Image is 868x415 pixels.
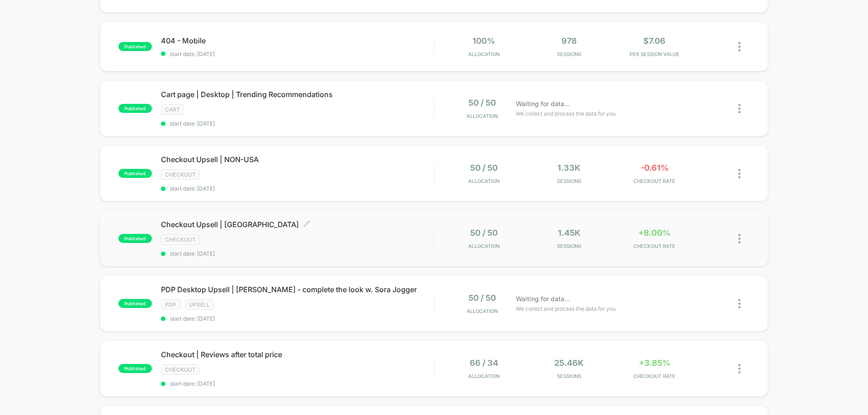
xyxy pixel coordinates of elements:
span: 978 [561,36,577,46]
span: published [118,42,152,51]
span: PDP [161,299,180,310]
span: published [118,299,152,308]
span: Allocation [467,308,498,314]
span: Allocation [468,243,500,249]
span: We collect and process the data for you [516,109,616,118]
span: Sessions [529,178,610,184]
span: Sessions [529,373,610,379]
img: close [738,42,741,51]
span: +8.00% [638,228,670,238]
span: published [118,169,152,178]
span: 66 / 34 [470,358,498,368]
span: 50 / 50 [468,293,496,303]
span: Checkout [161,234,200,245]
span: Checkout [161,169,200,180]
span: 1.33k [557,163,580,173]
span: start date: [DATE] [161,250,434,257]
span: 404 - Mobile [161,36,434,45]
span: Waiting for data... [516,99,570,109]
span: $7.06 [643,36,665,46]
span: Cart page | Desktop | Trending Recommendations [161,90,434,99]
span: -0.61% [641,163,669,173]
span: Allocation [468,51,500,57]
span: 50 / 50 [468,98,496,107]
span: Allocation [467,113,498,119]
span: Allocation [468,178,500,184]
img: close [738,364,741,373]
span: 100% [472,36,495,46]
span: We collect and process the data for you [516,304,616,313]
span: 25.46k [554,358,584,368]
img: close [738,234,741,243]
span: cart [161,104,184,115]
span: published [118,104,152,113]
span: start date: [DATE] [161,51,434,57]
span: start date: [DATE] [161,185,434,192]
span: 1.45k [558,228,580,238]
span: start date: [DATE] [161,315,434,322]
span: 50 / 50 [470,228,498,238]
span: start date: [DATE] [161,380,434,387]
span: CHECKOUT RATE [614,373,695,379]
span: Checkout Upsell | NON-USA [161,155,434,164]
span: start date: [DATE] [161,120,434,127]
img: close [738,104,741,113]
span: Sessions [529,243,610,249]
span: published [118,234,152,243]
span: Checkout [161,364,200,375]
span: Checkout | Reviews after total price [161,350,434,359]
span: Upsell [185,299,214,310]
span: published [118,364,152,373]
span: Sessions [529,51,610,57]
span: 50 / 50 [470,163,498,173]
span: PDP Desktop Upsell | [PERSON_NAME] - complete the look w. Sora Jogger [161,285,434,294]
span: PER SESSION VALUE [614,51,695,57]
span: +3.85% [639,358,670,368]
span: Checkout Upsell | [GEOGRAPHIC_DATA] [161,220,434,229]
img: close [738,299,741,308]
span: Allocation [468,373,500,379]
span: Waiting for data... [516,294,570,304]
img: close [738,169,741,178]
span: CHECKOUT RATE [614,178,695,184]
span: CHECKOUT RATE [614,243,695,249]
